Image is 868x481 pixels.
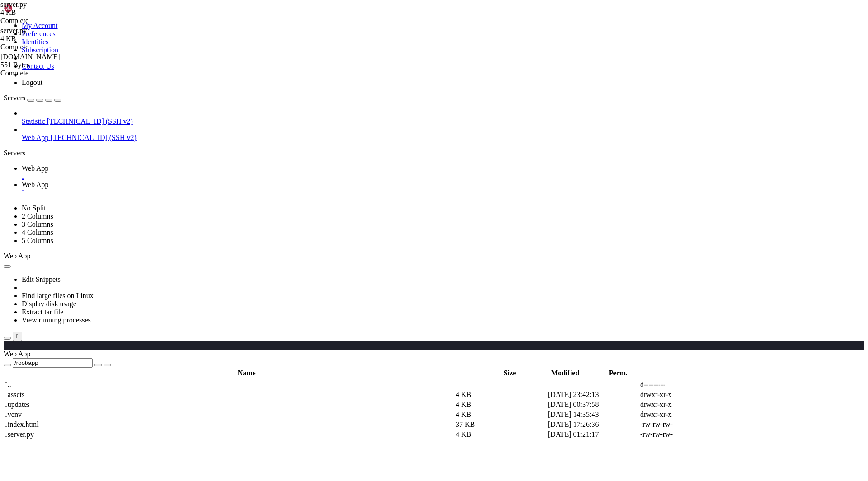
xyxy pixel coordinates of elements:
[0,61,91,69] div: 551 Bytes
[0,69,91,77] div: Complete
[0,27,91,43] span: server.py
[0,0,27,8] span: server.py
[0,53,60,61] span: [DOMAIN_NAME]
[0,53,91,69] span: DiskDiagnostic.sh
[0,43,91,51] div: Complete
[0,27,27,34] span: server.py
[0,0,91,17] span: server.py
[0,35,91,43] div: 4 KB
[0,9,91,17] div: 4 KB
[0,17,91,25] div: Complete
